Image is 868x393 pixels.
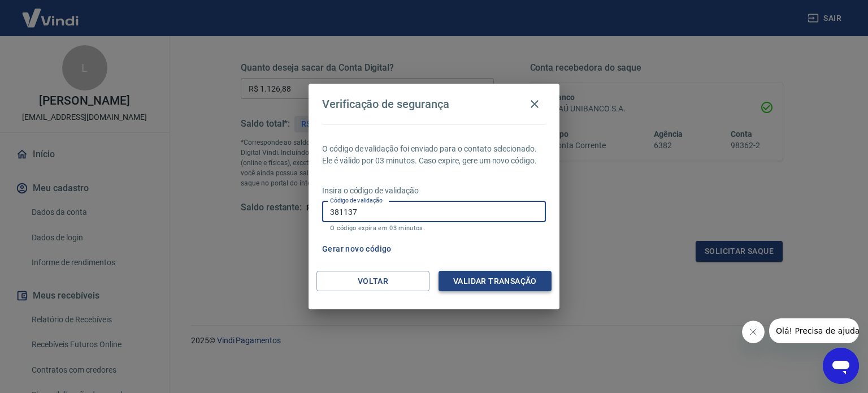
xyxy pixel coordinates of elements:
[769,318,859,343] iframe: Mensagem da empresa
[330,196,383,205] label: Código de validação
[322,185,546,197] p: Insira o código de validação
[322,97,449,111] h4: Verificação de segurança
[316,271,429,292] button: Voltar
[823,348,859,384] iframe: Botão para abrir a janela de mensagens
[439,271,552,292] button: Validar transação
[322,143,546,167] p: O código de validação foi enviado para o contato selecionado. Ele é válido por 03 minutos. Caso e...
[742,321,765,343] iframe: Fechar mensagem
[318,239,396,260] button: Gerar novo código
[7,8,95,17] span: Olá! Precisa de ajuda?
[330,224,538,232] p: O código expira em 03 minutos.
